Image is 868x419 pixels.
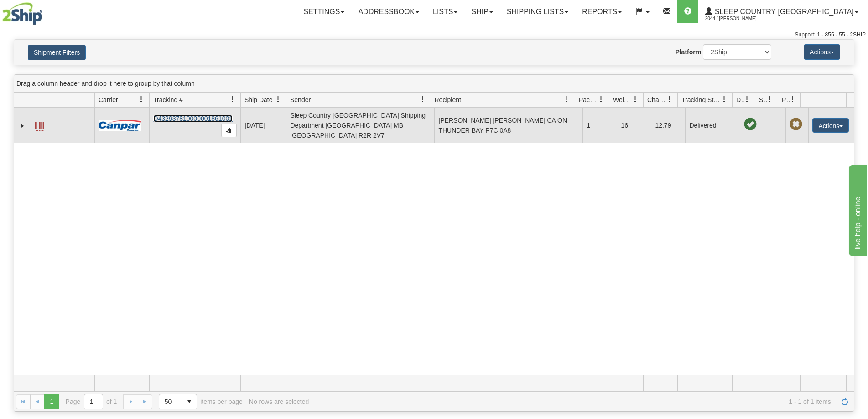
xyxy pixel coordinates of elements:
span: Pickup Not Assigned [790,118,802,131]
div: grid grouping header [14,75,854,93]
span: On time [744,118,757,131]
span: Page 1 [44,394,59,409]
a: Pickup Status filter column settings [785,92,800,107]
iframe: chat widget [847,163,867,256]
span: Sleep Country [GEOGRAPHIC_DATA] [712,8,854,16]
span: Pickup Status [782,95,790,104]
span: Tracking Status [681,95,721,104]
a: D432937810000001861001 [153,115,233,122]
span: Page of 1 [66,394,117,409]
img: 14 - Canpar [99,120,141,131]
span: Ship Date [244,95,272,104]
span: items per page [159,394,243,409]
a: Charge filter column settings [662,92,677,107]
div: Support: 1 - 855 - 55 - 2SHIP [2,31,866,39]
a: Expand [18,121,27,130]
div: live help - online [7,5,84,16]
span: select [182,394,197,409]
span: Delivery Status [736,95,744,104]
a: Recipient filter column settings [559,92,575,107]
a: Tracking # filter column settings [225,92,240,107]
a: Ship [464,0,499,23]
span: Weight [613,95,632,104]
a: Sender filter column settings [415,92,431,107]
span: Packages [579,95,598,104]
span: Charge [647,95,666,104]
a: Weight filter column settings [628,92,643,107]
button: Actions [812,118,849,133]
a: Lists [426,0,464,23]
span: 50 [165,397,177,406]
span: Shipment Issues [759,95,767,104]
td: Sleep Country [GEOGRAPHIC_DATA] Shipping Department [GEOGRAPHIC_DATA] MB [GEOGRAPHIC_DATA] R2R 2V7 [286,108,434,143]
a: Shipment Issues filter column settings [762,92,778,107]
button: Actions [804,44,840,60]
a: Settings [296,0,351,23]
a: Ship Date filter column settings [270,92,286,107]
td: [DATE] [240,108,286,143]
div: No rows are selected [249,398,309,405]
td: 1 [582,108,617,143]
a: Label [35,118,44,132]
a: Delivery Status filter column settings [739,92,755,107]
span: Carrier [99,95,118,104]
td: [PERSON_NAME] [PERSON_NAME] CA ON THUNDER BAY P7C 0A8 [434,108,582,143]
button: Shipment Filters [28,45,86,60]
a: Reports [575,0,629,23]
span: Tracking # [153,95,183,104]
a: Carrier filter column settings [134,92,149,107]
span: 1 - 1 of 1 items [315,398,831,405]
a: Addressbook [351,0,426,23]
td: Delivered [685,108,740,143]
a: Shipping lists [500,0,575,23]
img: logo2044.jpg [2,2,42,25]
a: Refresh [837,394,852,409]
a: Sleep Country [GEOGRAPHIC_DATA] 2044 / [PERSON_NAME] [698,0,865,23]
a: Tracking Status filter column settings [717,92,732,107]
a: Packages filter column settings [593,92,609,107]
td: 16 [617,108,651,143]
td: 12.79 [651,108,685,143]
button: Copy to clipboard [221,124,237,137]
label: Platform [675,47,701,57]
input: Page 1 [84,394,103,409]
span: Sender [290,95,311,104]
span: Page sizes drop down [159,394,197,409]
span: 2044 / [PERSON_NAME] [705,14,774,23]
span: Recipient [435,95,461,104]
